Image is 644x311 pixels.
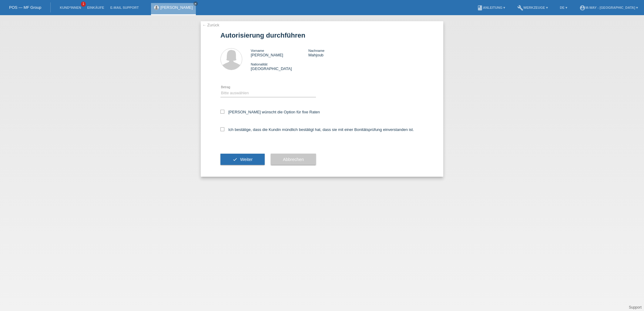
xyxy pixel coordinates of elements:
button: check Weiter [220,154,265,165]
span: Abbrechen [283,157,304,162]
label: Ich bestätige, dass die Kundin mündlich bestätigt hat, dass sie mit einer Bonitätsprüfung einvers... [220,127,414,132]
a: DE ▾ [557,6,570,9]
a: close [193,2,198,6]
button: Abbrechen [271,154,316,165]
a: bookAnleitung ▾ [474,6,508,9]
span: 1 [81,2,86,7]
a: E-Mail Support [107,6,142,9]
a: ← Zurück [202,23,219,27]
a: Kund*innen [57,6,84,9]
div: Mahjoub [308,48,366,57]
h1: Autorisierung durchführen [220,32,424,39]
span: Nachname [308,49,324,52]
a: Einkäufe [84,6,107,9]
i: close [194,2,197,5]
div: [GEOGRAPHIC_DATA] [251,62,308,71]
div: [PERSON_NAME] [251,48,308,57]
span: Nationalität [251,62,267,66]
i: account_circle [579,5,585,11]
label: [PERSON_NAME] wünscht die Option für fixe Raten [220,110,320,114]
a: Support [629,305,642,309]
a: [PERSON_NAME] [160,5,193,10]
span: Vorname [251,49,264,52]
span: Weiter [240,157,253,162]
i: build [517,5,523,11]
i: book [477,5,483,11]
a: buildWerkzeuge ▾ [514,6,551,9]
a: POS — MF Group [9,5,41,10]
a: account_circlem-way - [GEOGRAPHIC_DATA] ▾ [576,6,641,9]
i: check [233,157,237,162]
